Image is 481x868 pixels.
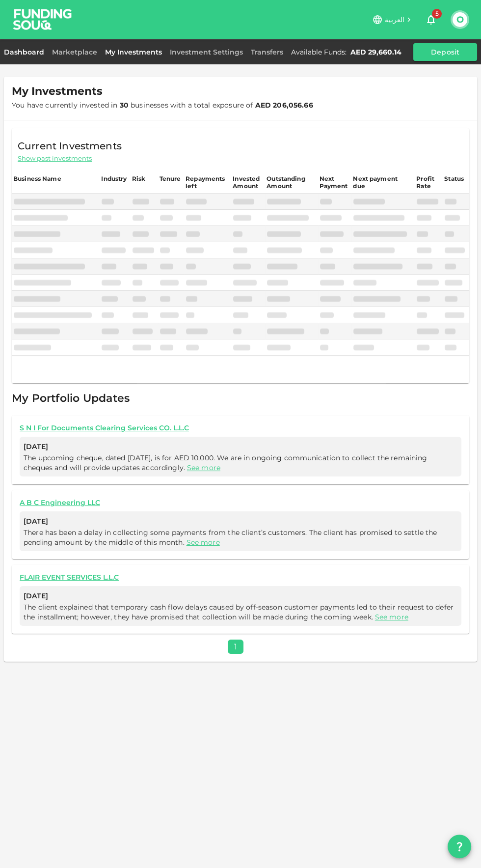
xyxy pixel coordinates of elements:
div: Available Funds : [291,48,347,56]
div: Business Name [13,175,61,182]
div: Invested Amount [233,175,264,190]
span: My Portfolio Updates [12,392,130,405]
a: FLAIR EVENT SERVICES L.L.C [20,573,461,582]
a: Marketplace [48,48,101,56]
div: Tenure [160,175,181,182]
div: AED 29,660.14 [350,48,401,56]
div: Outstanding Amount [267,175,316,190]
span: You have currently invested in businesses with a total exposure of [12,101,313,110]
span: My Investments [12,84,103,98]
strong: 30 [120,101,129,110]
a: Dashboard [4,48,48,56]
a: Transfers [247,48,287,56]
strong: AED 206,056.66 [255,101,313,110]
span: [DATE] [24,441,457,453]
span: [DATE] [24,590,457,602]
span: 5 [432,9,442,19]
a: See more [187,463,220,472]
div: Next payment due [353,175,402,190]
span: The client explained that temporary cash flow delays caused by off-season customer payments led t... [24,603,454,621]
span: The upcoming cheque, dated [DATE], is for AED 10,000. We are in ongoing communication to collect ... [24,453,427,472]
a: See more [375,613,408,621]
button: question [448,835,471,858]
div: Risk [132,175,148,182]
span: Show past investments [18,154,92,163]
div: Next Payment [320,175,350,190]
span: [DATE] [24,515,457,528]
a: See more [187,538,220,547]
button: Deposit [413,43,477,61]
div: Profit Rate [416,175,441,190]
a: A B C Engineering LLC [20,498,461,507]
button: O [453,12,467,27]
div: Status [444,175,464,182]
span: There has been a delay in collecting some payments from the client’s customers. The client has pr... [24,528,437,547]
a: S N I For Documents Clearing Services CO. L.L.C [20,423,461,433]
div: Industry [101,175,127,182]
a: Investment Settings [166,48,247,56]
div: Repayments left [186,175,230,190]
a: My Investments [101,48,166,56]
span: العربية [385,15,404,24]
span: Current Investments [18,138,122,154]
button: 5 [421,10,441,29]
